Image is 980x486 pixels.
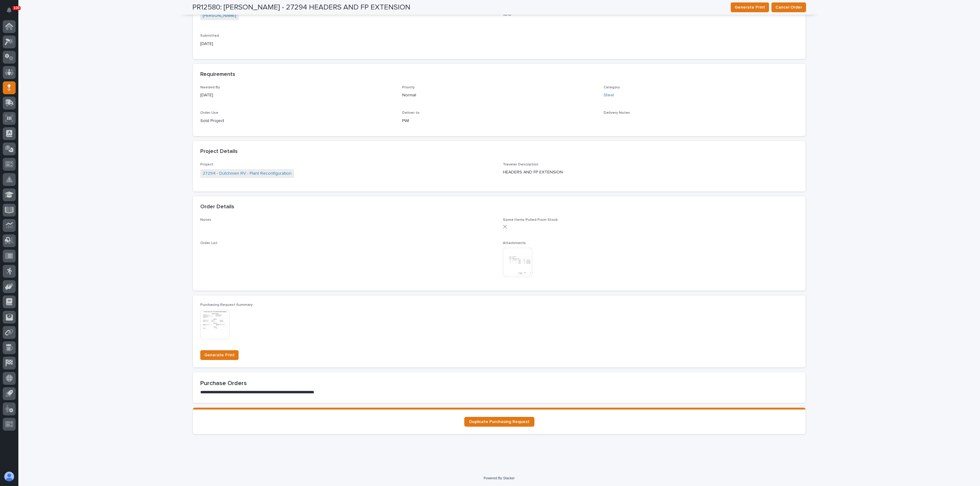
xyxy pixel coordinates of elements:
span: Priority [402,86,415,89]
button: Notifications [3,4,16,17]
span: Generate Print [735,4,765,11]
a: Duplicate Purchasing Request [464,417,534,427]
p: Normal [402,92,597,98]
button: Generate Print [200,350,239,360]
span: Duplicate Purchasing Request [469,420,530,424]
p: Sold Project [200,118,395,124]
span: Project [200,163,213,166]
span: Delivery Notes [604,111,630,115]
span: Notes [200,218,211,222]
p: PWI [402,118,597,124]
span: Order List [200,241,217,245]
span: Cancel Order [775,4,802,11]
button: Generate Print [731,2,769,12]
h2: PR12580: [PERSON_NAME] - 27294 HEADERS AND FP EXTENSION [192,3,410,12]
button: users-avatar [3,470,16,483]
button: Cancel Order [771,2,806,12]
p: HEADERS AND FP EXTENSION [503,169,798,176]
span: Order Use [200,111,218,115]
a: Powered By Stacker [484,476,514,480]
span: Submitted [200,34,219,38]
p: 100 [13,6,20,10]
span: Traveler Description [503,163,538,166]
span: Needed By [200,86,220,89]
p: [DATE] [200,41,496,47]
span: Generate Print [204,351,235,359]
div: Notifications100 [8,7,16,17]
span: Deliver to [402,111,420,115]
span: Purchasing Request Summary [200,303,253,307]
h2: Requirements [200,71,235,78]
span: Attachments [503,241,526,245]
span: Category [604,86,620,89]
p: [DATE] [200,92,395,98]
h2: Purchase Orders [200,380,798,387]
h2: Project Details [200,148,238,155]
a: Steel [604,92,614,98]
h2: Order Details [200,204,234,210]
a: 27294 - Dutchmen RV - Plant Reconfiguration [203,170,292,177]
a: [PERSON_NAME] [203,13,236,19]
span: Some Items Pulled From Stock [503,218,558,222]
